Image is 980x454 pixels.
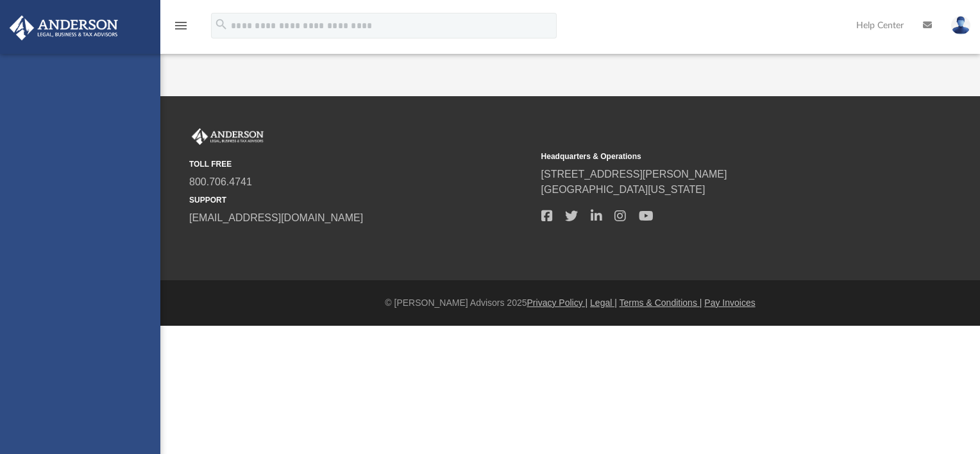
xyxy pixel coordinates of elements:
img: Anderson Advisors Platinum Portal [6,15,122,40]
a: Terms & Conditions | [620,298,702,308]
small: SUPPORT [189,194,532,206]
a: Pay Invoices [704,298,755,308]
img: Anderson Advisors Platinum Portal [189,128,266,145]
img: User Pic [951,16,970,35]
i: search [214,17,228,31]
a: [GEOGRAPHIC_DATA][US_STATE] [541,184,705,195]
small: Headquarters & Operations [541,151,884,162]
small: TOLL FREE [189,158,532,170]
a: menu [173,24,189,33]
a: Privacy Policy | [527,298,588,308]
a: [STREET_ADDRESS][PERSON_NAME] [541,169,727,180]
i: menu [173,18,189,33]
div: © [PERSON_NAME] Advisors 2025 [160,296,980,310]
a: 800.706.4741 [189,176,252,187]
a: Legal | [590,298,617,308]
a: [EMAIL_ADDRESS][DOMAIN_NAME] [189,212,363,223]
